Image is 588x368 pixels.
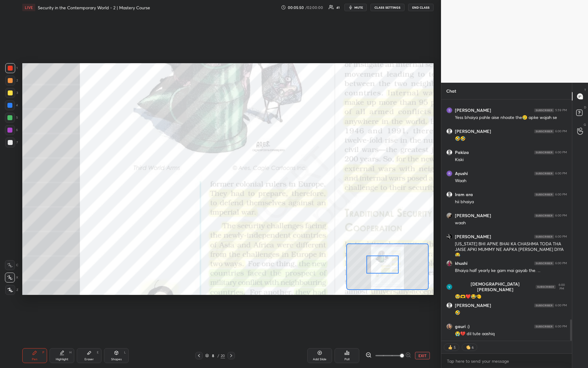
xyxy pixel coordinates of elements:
div: 6 [5,125,18,135]
h4: Security in the Contemporary World - 2 | Mastery Course [38,5,150,11]
div: 1 [5,63,18,73]
div: E [97,351,99,354]
button: EXIT [415,352,430,359]
div: X [5,273,18,283]
div: P [42,351,44,354]
div: 41 [336,6,339,9]
div: H [69,351,71,354]
div: Eraser [84,358,94,361]
div: Add Slide [313,358,326,361]
span: mute [354,5,363,10]
div: 4 [5,100,18,110]
button: END CLASS [408,4,434,11]
button: CLASS SETTINGS [370,4,404,11]
img: clapping_hands.png [465,344,471,350]
div: grid [441,99,572,341]
div: 7 [5,138,18,147]
div: 2 [5,76,18,85]
div: C [5,260,18,270]
div: 5 [453,345,456,350]
div: Pen [32,358,37,361]
button: mute [344,4,367,11]
div: 20 [221,353,225,358]
div: L [124,351,126,354]
div: 5 [5,113,18,123]
p: G [584,122,586,127]
img: thumbs_up.png [447,344,453,350]
p: D [584,105,586,110]
div: Shapes [111,358,122,361]
p: Chat [441,83,461,99]
div: Poll [344,358,349,361]
div: Z [5,285,18,295]
div: LIVE [22,4,35,11]
div: 8 [210,354,216,357]
div: 3 [5,88,18,98]
div: / [218,354,219,357]
div: 6 [471,345,474,350]
p: T [584,88,586,92]
div: Highlight [56,358,68,361]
